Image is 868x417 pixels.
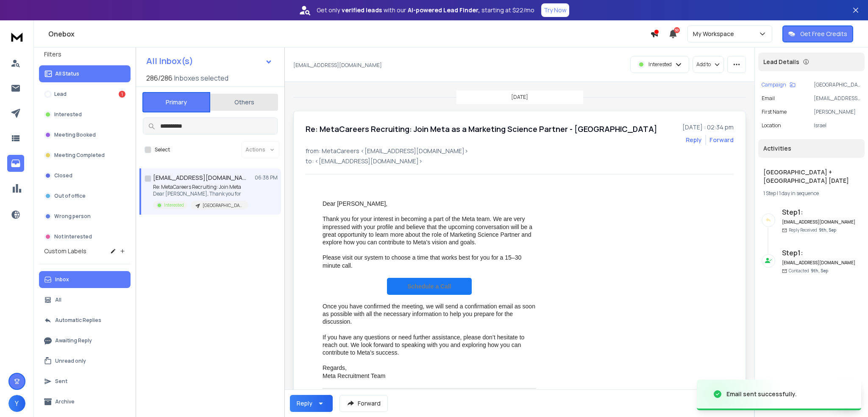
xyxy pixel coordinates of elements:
[55,297,61,303] p: All
[174,73,228,83] h3: Inboxes selected
[779,190,819,197] span: 1 day in sequence
[782,219,856,225] h6: [EMAIL_ADDRESS][DOMAIN_NAME]
[153,174,246,182] h1: [EMAIL_ADDRESS][DOMAIN_NAME]
[819,227,836,233] span: 9th, Sep
[146,73,172,83] span: 286 / 286
[39,291,131,308] button: All
[648,61,672,68] p: Interested
[789,227,836,233] p: Reply Received
[153,190,248,197] p: Dear [PERSON_NAME], Thank you for
[323,200,536,207] div: Dear [PERSON_NAME],
[814,109,861,115] p: [PERSON_NAME]
[762,95,775,102] p: Email
[682,123,734,132] p: [DATE] : 02:34 pm
[39,188,131,204] button: Out of office
[686,136,702,144] button: Reply
[39,106,131,123] button: Interested
[203,202,243,209] p: [GEOGRAPHIC_DATA] + [GEOGRAPHIC_DATA] [DATE]
[39,208,131,225] button: Wrong person
[54,132,96,138] p: Meeting Booked
[39,86,131,103] button: Lead1
[39,373,131,390] button: Sent
[782,260,856,266] h6: [EMAIL_ADDRESS][DOMAIN_NAME]
[762,109,787,115] p: First Name
[709,136,734,144] div: Forward
[55,398,75,405] p: Archive
[55,378,67,385] p: Sent
[306,157,734,165] p: to: <[EMAIL_ADDRESS][DOMAIN_NAME]>
[763,190,860,197] div: |
[210,93,278,112] button: Others
[255,174,278,181] p: 06:38 PM
[54,172,72,179] p: Closed
[54,213,91,220] p: Wrong person
[763,58,799,66] p: Lead Details
[387,278,472,295] a: Schedule a Call
[541,3,569,17] button: Try Now
[8,395,25,412] span: Y
[814,81,861,88] p: [GEOGRAPHIC_DATA] + [GEOGRAPHIC_DATA] [DATE]
[763,190,776,197] span: 1 Step
[323,302,536,326] div: Once you have confirmed the meeting, we will send a confirmation email as soon as possible with a...
[54,152,105,159] p: Meeting Completed
[55,337,92,344] p: Awaiting Reply
[317,6,534,14] p: Get only with our starting at $22/mo
[782,207,856,217] h6: Step 1 :
[164,202,184,208] p: Interested
[39,228,131,245] button: Not Interested
[693,30,737,38] p: My Workspace
[39,271,131,288] button: Inbox
[726,390,797,398] div: Email sent successfully.
[342,6,382,14] strong: verified leads
[696,61,711,68] p: Add to
[39,332,131,349] button: Awaiting Reply
[293,62,382,69] p: [EMAIL_ADDRESS][DOMAIN_NAME]
[54,111,82,118] p: Interested
[54,193,86,199] p: Out of office
[39,167,131,184] button: Closed
[762,81,786,88] p: Campaign
[811,268,828,274] span: 9th, Sep
[39,126,131,143] button: Meeting Booked
[44,247,86,255] h3: Custom Labels
[306,147,734,155] p: from: MetaCareers <[EMAIL_ADDRESS][DOMAIN_NAME]>
[54,91,67,98] p: Lead
[153,184,248,190] p: Re: MetaCareers Recruiting: Join Meta
[763,168,860,185] h1: [GEOGRAPHIC_DATA] + [GEOGRAPHIC_DATA] [DATE]
[39,48,131,60] h3: Filters
[290,395,333,412] button: Reply
[146,57,193,65] h1: All Inbox(s)
[39,312,131,329] button: Automatic Replies
[789,268,828,274] p: Contacted
[306,123,657,135] h1: Re: MetaCareers Recruiting: Join Meta as a Marketing Science Partner - [GEOGRAPHIC_DATA]
[55,358,86,364] p: Unread only
[762,81,796,88] button: Campaign
[139,53,279,70] button: All Inbox(s)
[119,91,125,98] div: 1
[55,317,101,324] p: Automatic Replies
[297,399,312,408] div: Reply
[800,30,847,38] p: Get Free Credits
[339,395,388,412] button: Forward
[55,276,69,283] p: Inbox
[39,65,131,82] button: All Status
[814,122,861,129] p: Israel
[323,333,536,357] div: If you have any questions or need further assistance, please don’t hesitate to reach out. We look...
[39,147,131,164] button: Meeting Completed
[674,27,680,33] span: 50
[142,92,210,112] button: Primary
[544,6,567,14] p: Try Now
[155,146,170,153] label: Select
[39,353,131,369] button: Unread only
[48,29,650,39] h1: Onebox
[54,233,92,240] p: Not Interested
[814,95,861,102] p: [EMAIL_ADDRESS][DOMAIN_NAME]
[782,248,856,258] h6: Step 1 :
[408,6,480,14] strong: AI-powered Lead Finder,
[323,364,536,379] div: Regards, Meta Recruitment Team
[511,94,528,101] p: [DATE]
[323,215,536,246] div: Thank you for your interest in becoming a part of the Meta team. We are very impressed with your ...
[39,393,131,410] button: Archive
[762,122,781,129] p: location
